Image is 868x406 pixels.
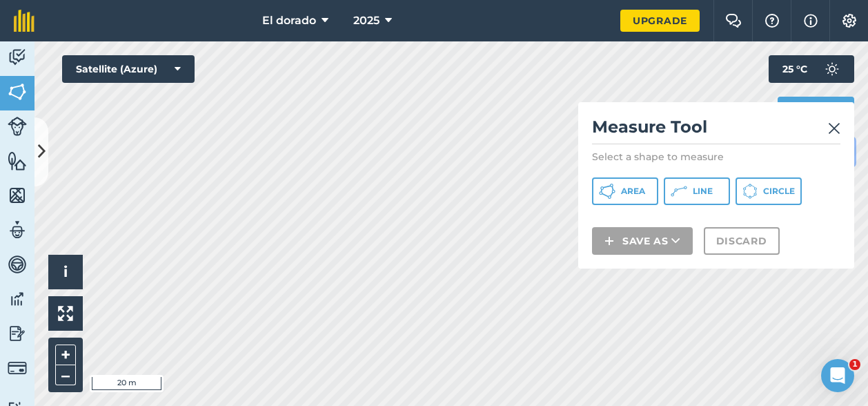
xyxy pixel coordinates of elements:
[262,12,316,29] span: El dorado
[821,359,854,392] iframe: Intercom live chat
[725,14,742,28] img: Two speech bubbles overlapping with the left bubble in the forefront
[8,151,27,171] img: svg+xml;base64,PHN2ZyB4bWxucz0iaHR0cDovL3d3dy53My5vcmcvMjAwMC9zdmciIHdpZHRoPSI1NiIgaGVpZ2h0PSI2MC...
[620,10,700,32] a: Upgrade
[592,227,693,255] button: Save as
[592,150,840,164] p: Select a shape to measure
[778,97,855,124] button: Print
[621,186,645,197] span: Area
[782,55,807,83] span: 25 ° C
[841,14,858,28] img: A cog icon
[736,177,802,205] button: Circle
[48,255,83,289] button: i
[693,186,713,197] span: Line
[592,116,840,144] h2: Measure Tool
[592,177,658,205] button: Area
[8,254,27,275] img: svg+xml;base64,PD94bWwgdmVyc2lvbj0iMS4wIiBlbmNvZGluZz0idXRmLTgiPz4KPCEtLSBHZW5lcmF0b3I6IEFkb2JlIE...
[763,186,795,197] span: Circle
[14,10,34,32] img: fieldmargin Logo
[353,12,379,29] span: 2025
[63,263,68,280] span: i
[704,227,780,255] button: Discard
[828,120,840,137] img: svg+xml;base64,PHN2ZyB4bWxucz0iaHR0cDovL3d3dy53My5vcmcvMjAwMC9zdmciIHdpZHRoPSIyMiIgaGVpZ2h0PSIzMC...
[8,117,27,136] img: svg+xml;base64,PD94bWwgdmVyc2lvbj0iMS4wIiBlbmNvZGluZz0idXRmLTgiPz4KPCEtLSBHZW5lcmF0b3I6IEFkb2JlIE...
[664,177,730,205] button: Line
[8,220,27,240] img: svg+xml;base64,PD94bWwgdmVyc2lvbj0iMS4wIiBlbmNvZGluZz0idXRmLTgiPz4KPCEtLSBHZW5lcmF0b3I6IEFkb2JlIE...
[58,306,73,321] img: Four arrows, one pointing top left, one top right, one bottom right and the last bottom left
[604,233,614,249] img: svg+xml;base64,PHN2ZyB4bWxucz0iaHR0cDovL3d3dy53My5vcmcvMjAwMC9zdmciIHdpZHRoPSIxNCIgaGVpZ2h0PSIyNC...
[8,47,27,68] img: svg+xml;base64,PD94bWwgdmVyc2lvbj0iMS4wIiBlbmNvZGluZz0idXRmLTgiPz4KPCEtLSBHZW5lcmF0b3I6IEFkb2JlIE...
[8,289,27,309] img: svg+xml;base64,PD94bWwgdmVyc2lvbj0iMS4wIiBlbmNvZGluZz0idXRmLTgiPz4KPCEtLSBHZW5lcmF0b3I6IEFkb2JlIE...
[849,359,860,370] span: 1
[8,185,27,206] img: svg+xml;base64,PHN2ZyB4bWxucz0iaHR0cDovL3d3dy53My5vcmcvMjAwMC9zdmciIHdpZHRoPSI1NiIgaGVpZ2h0PSI2MC...
[8,358,27,378] img: svg+xml;base64,PD94bWwgdmVyc2lvbj0iMS4wIiBlbmNvZGluZz0idXRmLTgiPz4KPCEtLSBHZW5lcmF0b3I6IEFkb2JlIE...
[818,55,846,83] img: svg+xml;base64,PD94bWwgdmVyc2lvbj0iMS4wIiBlbmNvZGluZz0idXRmLTgiPz4KPCEtLSBHZW5lcmF0b3I6IEFkb2JlIE...
[55,365,76,385] button: –
[62,55,195,83] button: Satellite (Azure)
[8,81,27,102] img: svg+xml;base64,PHN2ZyB4bWxucz0iaHR0cDovL3d3dy53My5vcmcvMjAwMC9zdmciIHdpZHRoPSI1NiIgaGVpZ2h0PSI2MC...
[55,345,76,365] button: +
[804,12,818,29] img: svg+xml;base64,PHN2ZyB4bWxucz0iaHR0cDovL3d3dy53My5vcmcvMjAwMC9zdmciIHdpZHRoPSIxNyIgaGVpZ2h0PSIxNy...
[769,55,854,83] button: 25 °C
[8,323,27,344] img: svg+xml;base64,PD94bWwgdmVyc2lvbj0iMS4wIiBlbmNvZGluZz0idXRmLTgiPz4KPCEtLSBHZW5lcmF0b3I6IEFkb2JlIE...
[764,14,780,28] img: A question mark icon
